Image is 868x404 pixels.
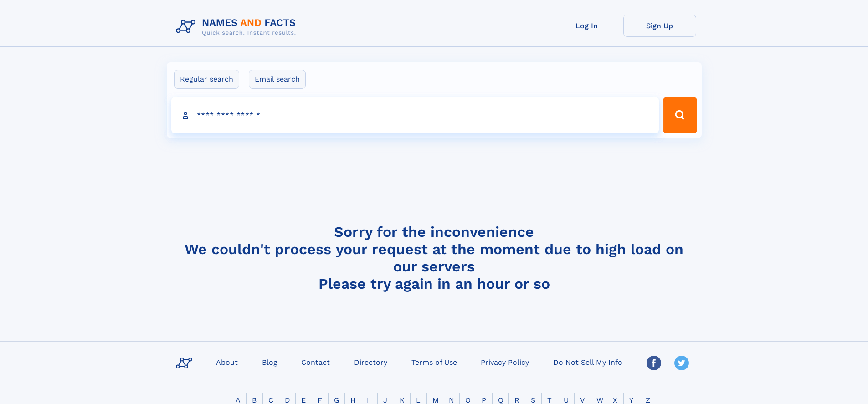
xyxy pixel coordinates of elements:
a: Log In [550,15,623,37]
a: Privacy Policy [477,355,533,368]
label: Regular search [174,70,239,89]
img: Twitter [674,356,689,370]
a: Do Not Sell My Info [550,355,626,368]
a: About [212,355,241,368]
a: Sign Up [623,15,696,37]
label: Email search [249,70,306,89]
a: Terms of Use [408,355,461,368]
img: Facebook [647,356,661,370]
img: Logo Names and Facts [172,15,303,39]
button: Search Button [663,97,697,133]
a: Directory [350,355,391,368]
h4: Sorry for the inconvenience We couldn't process your request at the moment due to high load on ou... [172,223,696,292]
input: search input [171,97,659,133]
a: Blog [258,355,281,368]
a: Contact [298,355,334,368]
